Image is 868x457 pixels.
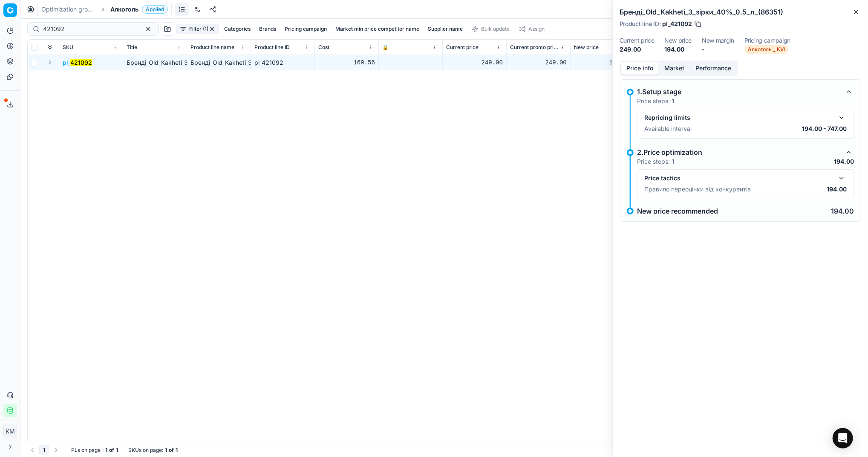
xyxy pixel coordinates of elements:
[620,21,660,27] span: Product line ID :
[637,97,674,105] p: Price steps:
[39,445,49,455] button: 1
[659,62,690,75] button: Market
[169,447,174,454] strong: of
[332,24,423,34] button: Market min price competitor name
[644,113,833,122] div: Repricing limits
[128,447,163,454] span: SKUs on page :
[71,447,101,454] span: PLs on page
[446,58,503,67] div: 249.00
[744,45,789,54] span: Алкоголь _ KVI
[644,174,833,182] div: Price tactics
[281,24,330,34] button: Pricing campaign
[664,38,692,43] dt: New price
[3,425,17,438] button: КM
[116,447,118,454] strong: 1
[41,5,168,14] nav: breadcrumb
[254,44,290,51] span: Product line ID
[574,44,599,51] span: New price
[621,62,659,75] button: Price info
[41,5,96,14] a: Optimization groups
[63,58,92,67] button: pl_421092
[834,157,854,166] p: 194.00
[833,428,853,448] div: Open Intercom Messenger
[110,5,168,14] span: АлкогольApplied
[620,45,654,54] dd: 249.00
[110,5,138,14] span: Алкоголь
[318,44,329,51] span: Cost
[45,57,55,67] button: Expand
[702,38,734,43] dt: New margin
[802,124,847,133] p: 194.00 - 747.00
[176,447,178,454] strong: 1
[382,44,389,51] span: 🔒
[45,42,55,52] button: Expand all
[63,58,92,67] span: pl_
[71,447,118,454] div: :
[105,447,107,454] strong: 1
[165,447,167,454] strong: 1
[644,185,751,194] p: Правило переоцінки від конкурентів
[510,44,558,51] span: Current promo price
[27,445,37,455] button: Go to previous page
[176,24,219,34] button: Filter (1)
[221,24,254,34] button: Categories
[672,97,674,104] strong: 1
[827,185,847,194] p: 194.00
[637,157,674,166] p: Price steps:
[620,38,654,43] dt: Current price
[109,447,114,454] strong: of
[318,58,375,67] div: 169.56
[662,20,692,28] span: pl_421092
[644,124,692,133] p: Available interval
[664,45,692,54] dd: 194.00
[63,44,73,51] span: SKU
[190,58,247,67] div: Бренді_Old_Kakheti_3_зірки_40%_0.5_л_(86351)
[510,58,567,67] div: 249.00
[4,425,17,438] span: КM
[127,59,263,66] span: Бренді_Old_Kakheti_3_зірки_40%_0.5_л_(86351)
[637,147,840,157] div: 2.Price optimization
[515,24,548,34] button: Assign
[637,87,840,97] div: 1.Setup stage
[27,445,61,455] nav: pagination
[574,58,631,67] div: 194.00
[424,24,466,34] button: Supplier name
[256,24,280,34] button: Brands
[831,208,854,214] p: 194.00
[446,44,479,51] span: Current price
[637,208,718,214] p: New price recommended
[690,62,737,75] button: Performance
[468,24,513,34] button: Bulk update
[127,44,137,51] span: Title
[672,158,674,165] strong: 1
[620,7,861,17] h2: Бренді_Old_Kakheti_3_зірки_40%_0.5_л_(86351)
[744,38,790,43] dt: Pricing campaign
[51,445,61,455] button: Go to next page
[702,45,734,54] dd: -
[190,44,234,51] span: Product line name
[254,58,311,67] div: pl_421092
[43,25,136,33] input: Search by SKU or title
[142,5,168,14] span: Applied
[70,59,92,66] mark: 421092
